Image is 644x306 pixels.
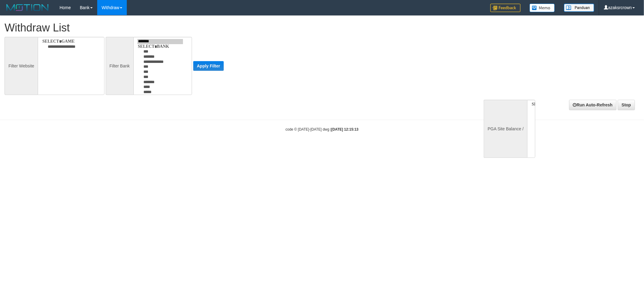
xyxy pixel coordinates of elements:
[490,4,521,12] img: Feedback.jpg
[286,127,359,132] small: code © [DATE]-[DATE] dwg |
[618,100,635,110] a: Stop
[5,37,38,95] div: Filter Website
[569,100,617,110] a: Run Auto-Refresh
[484,100,527,158] div: PGA Site Balance /
[564,4,594,12] img: panduan.png
[5,22,423,34] h1: Withdraw List
[106,37,133,95] div: Filter Bank
[5,3,50,12] img: MOTION_logo.png
[331,127,358,132] strong: [DATE] 12:15:13
[193,61,224,71] button: Apply Filter
[530,4,555,12] img: Button%20Memo.svg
